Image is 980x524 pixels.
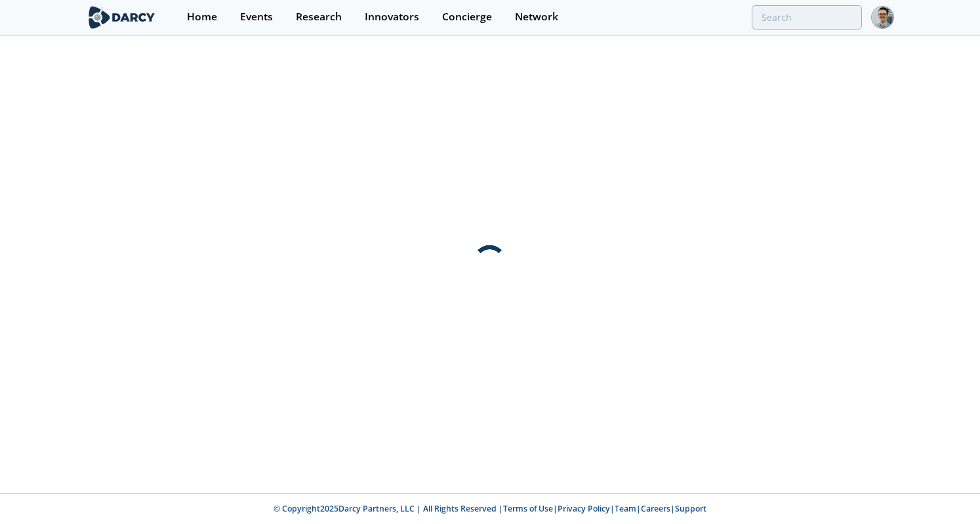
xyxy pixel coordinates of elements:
div: Events [240,12,273,22]
a: Careers [641,503,670,514]
p: © Copyright 2025 Darcy Partners, LLC | All Rights Reserved | | | | | [36,503,944,515]
a: Support [675,503,706,514]
div: Home [187,12,217,22]
div: Innovators [365,12,419,22]
img: logo-wide.svg [86,6,157,29]
input: Advanced Search [752,5,862,30]
a: Team [615,503,636,514]
a: Terms of Use [503,503,553,514]
img: Profile [871,6,894,29]
div: Concierge [442,12,492,22]
div: Research [296,12,342,22]
div: Network [515,12,558,22]
a: Privacy Policy [558,503,610,514]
